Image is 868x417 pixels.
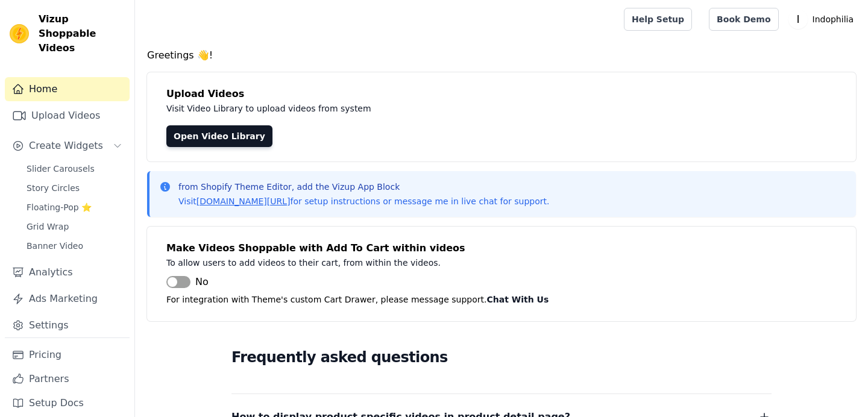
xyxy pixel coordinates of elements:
[5,134,130,158] button: Create Widgets
[29,139,103,153] span: Create Widgets
[178,195,549,207] p: Visit for setup instructions or message me in live chat for support.
[27,201,92,213] span: Floating-Pop ⭐
[10,24,29,43] img: Vizup
[5,367,130,391] a: Partners
[808,8,858,30] p: Indophilia
[166,292,837,307] p: For integration with Theme's custom Cart Drawer, please message support.
[166,101,706,116] p: Visit Video Library to upload videos from system
[27,163,95,175] span: Slider Carousels
[147,48,856,63] h4: Greetings 👋!
[5,343,130,367] a: Pricing
[19,237,130,254] a: Banner Video
[166,87,837,101] h4: Upload Videos
[197,196,291,206] a: [DOMAIN_NAME][URL]
[5,313,130,337] a: Settings
[709,8,778,31] a: Book Demo
[624,8,692,31] a: Help Setup
[487,292,549,307] button: Chat With Us
[166,275,209,289] button: No
[27,182,80,194] span: Story Circles
[166,125,272,147] a: Open Video Library
[5,260,130,284] a: Analytics
[178,181,549,193] p: from Shopify Theme Editor, add the Vizup App Block
[796,13,799,25] text: I
[231,345,772,369] h2: Frequently asked questions
[27,240,83,252] span: Banner Video
[39,12,125,55] span: Vizup Shoppable Videos
[195,275,209,289] span: No
[5,391,130,415] a: Setup Docs
[19,180,130,196] a: Story Circles
[166,241,837,256] h4: Make Videos Shoppable with Add To Cart within videos
[5,77,130,101] a: Home
[788,8,858,30] button: I Indophilia
[19,160,130,177] a: Slider Carousels
[27,221,69,233] span: Grid Wrap
[19,218,130,235] a: Grid Wrap
[166,256,706,270] p: To allow users to add videos to their cart, from within the videos.
[5,104,130,128] a: Upload Videos
[19,199,130,216] a: Floating-Pop ⭐
[5,287,130,311] a: Ads Marketing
